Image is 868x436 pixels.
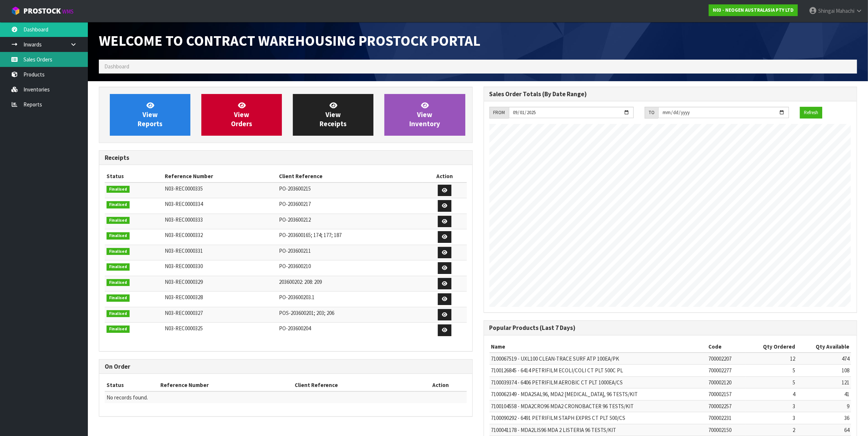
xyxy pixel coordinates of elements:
strong: N03 - NEOGEN AUSTRALASIA PTY LTD [713,7,794,13]
span: Finalised [107,279,130,286]
td: 108 [797,365,851,376]
span: N03-REC0000328 [165,294,203,301]
span: View Reports [138,101,163,128]
span: Finalised [107,248,130,255]
h3: Popular Products (Last 7 Days) [489,324,852,331]
img: cube-alt.png [11,6,20,15]
td: 7100067519 - UXL100 CLEAN-TRACE SURF ATP 100EA/PK [489,353,707,365]
td: 2 [745,424,797,436]
span: 203600202: 208: 209 [279,278,322,285]
span: PO-203600165; 174; 177; 187 [279,232,342,238]
span: Finalised [107,326,130,333]
td: 5 [745,365,797,376]
th: Code [707,341,745,353]
td: 3 [745,412,797,424]
span: Welcome to Contract Warehousing ProStock Portal [99,31,480,50]
td: 7100062349 - MDA2SAL96, MDA2 [MEDICAL_DATA], 96 TESTS/KIT [489,388,707,400]
span: Finalised [107,263,130,271]
small: WMS [62,8,74,15]
span: POS-203600201; 203; 206 [279,309,334,316]
td: 7100104558 - MDA2CRO96 MDA2 CRONOBACTER 96 TESTS/KIT [489,400,707,412]
span: Finalised [107,217,130,224]
span: Dashboard [104,63,129,70]
th: Reference Number [163,170,277,182]
td: 7100126845 - 6414 PETRIFILM ECOLI/COLI CT PLT 500C PL [489,365,707,376]
span: PO-203600211 [279,247,311,254]
td: 7100090292 - 6491 PETRIFILM STAPH EXPRS CT PLT 500/CS [489,412,707,424]
span: Finalised [107,186,130,193]
div: TO [645,107,658,119]
th: Client Reference [277,170,422,182]
span: PO-203600217 [279,200,311,207]
td: 9 [797,400,851,412]
th: Status [105,170,163,182]
td: 700002277 [707,365,745,376]
span: N03-REC0000334 [165,200,203,207]
td: 41 [797,388,851,400]
span: PO-203600204 [279,325,311,332]
span: Finalised [107,201,130,208]
span: N03-REC0000330 [165,263,203,270]
span: N03-REC0000332 [165,232,203,238]
button: Refresh [800,107,822,119]
td: 121 [797,376,851,388]
th: Qty Ordered [745,341,797,353]
h3: Receipts [105,154,467,161]
th: Client Reference [293,379,415,391]
th: Status [105,379,159,391]
span: N03-REC0000325 [165,325,203,332]
span: N03-REC0000335 [165,185,203,192]
th: Action [422,170,467,182]
td: 12 [745,353,797,365]
td: 5 [745,376,797,388]
span: Finalised [107,294,130,302]
td: No records found. [105,391,467,403]
td: 700002150 [707,424,745,436]
span: PO-203600203.1 [279,294,314,301]
div: FROM [489,107,509,119]
td: 700002207 [707,353,745,365]
a: ViewInventory [384,94,465,136]
span: ProStock [23,6,61,16]
th: Qty Available [797,341,851,353]
a: ViewOrders [201,94,282,136]
span: View Receipts [320,101,347,128]
span: PO-203600215 [279,185,311,192]
span: N03-REC0000329 [165,278,203,285]
th: Reference Number [159,379,293,391]
a: ViewReports [110,94,190,136]
td: 700002157 [707,388,745,400]
td: 64 [797,424,851,436]
td: 3 [745,400,797,412]
td: 474 [797,353,851,365]
td: 700002231 [707,412,745,424]
span: View Orders [231,101,252,128]
td: 7100041178 - MDA2LIS96 MDA 2 LISTERIA 96 TESTS/KIT [489,424,707,436]
th: Action [415,379,467,391]
td: 700002257 [707,400,745,412]
span: N03-REC0000333 [165,216,203,223]
span: PO-203600210 [279,263,311,270]
span: N03-REC0000327 [165,309,203,316]
td: 36 [797,412,851,424]
td: 4 [745,388,797,400]
span: Shingai [818,7,835,14]
span: PO-203600212 [279,216,311,223]
a: ViewReceipts [293,94,373,136]
h3: On Order [105,363,467,370]
span: View Inventory [409,101,440,128]
th: Name [489,341,707,353]
span: Mahachi [836,7,854,14]
span: N03-REC0000331 [165,247,203,254]
td: 700002120 [707,376,745,388]
td: 7100039374 - 6406 PETRIFILM AEROBIC CT PLT 1000EA/CS [489,376,707,388]
span: Finalised [107,232,130,240]
h3: Sales Order Totals (By Date Range) [489,91,852,98]
span: Finalised [107,310,130,317]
